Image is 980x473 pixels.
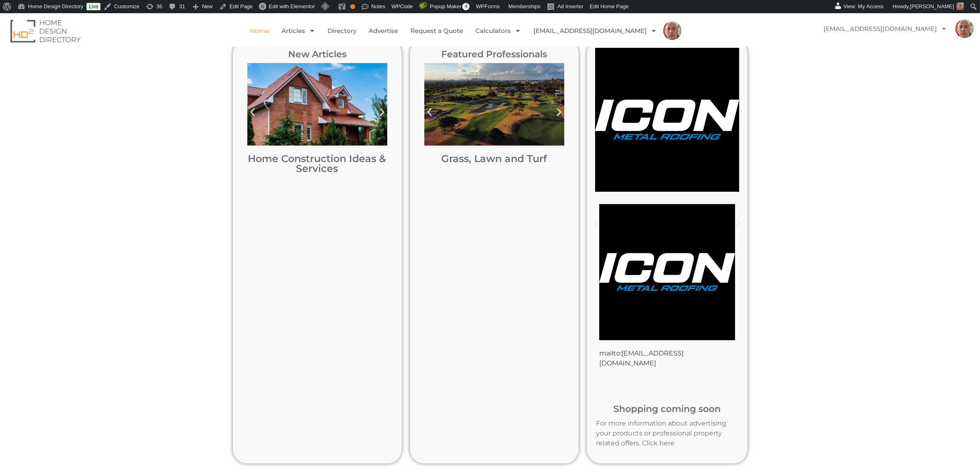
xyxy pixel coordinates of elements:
a: Home Construction Ideas & Services [248,153,386,174]
img: Mark Czernkowski [663,21,682,40]
div: 1 / 12 [243,59,391,178]
nav: Menu [815,19,974,38]
a: Live [86,3,100,10]
a: Advertise [369,21,398,40]
img: Bonnie Doon Golf Club in Sydney post turf pigment [424,63,564,146]
h2: Featured Professionals [420,50,568,59]
div: Previous slide [243,103,262,122]
a: Articles [282,21,315,40]
div: OK [350,4,355,9]
a: Request a Quote [410,21,463,40]
span: [PERSON_NAME] [910,3,954,9]
div: Next slide [550,103,568,122]
a: [EMAIL_ADDRESS][DOMAIN_NAME] [815,19,955,38]
h2: New Articles [243,50,391,59]
div: Next slide [373,103,391,122]
div: 1 / 12 [420,59,568,178]
a: Calculators [475,21,521,40]
div: Previous slide [420,103,439,122]
span: 4 [462,3,470,10]
span: Edit with Elementor [269,3,315,9]
a: Home [250,21,269,40]
img: Mark Czernkowski [955,19,974,38]
nav: Menu [198,21,733,40]
a: [EMAIL_ADDRESS][DOMAIN_NAME] [533,21,657,40]
a: Directory [328,21,356,40]
a: Grass, Lawn and Turf [441,153,547,165]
